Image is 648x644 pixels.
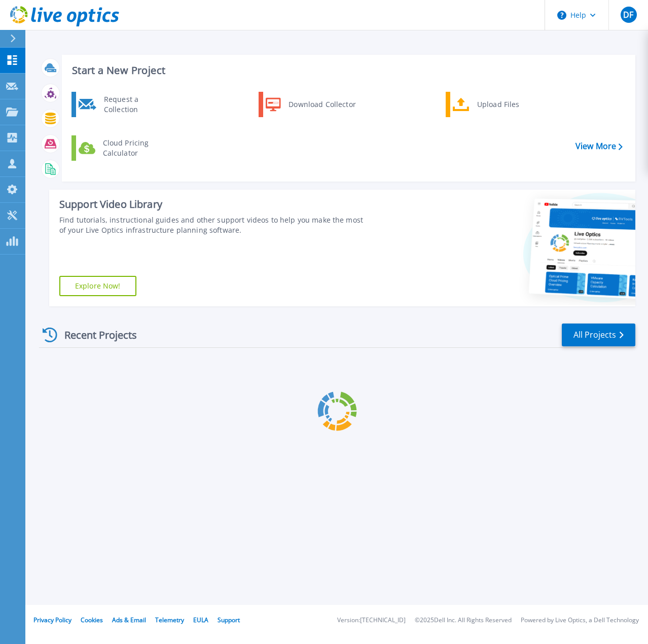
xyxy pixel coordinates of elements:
a: EULA [193,616,208,624]
a: Privacy Policy [33,616,71,624]
a: View More [575,141,623,151]
a: Cookies [81,616,103,624]
div: Request a Collection [99,94,173,115]
h3: Start a New Project [72,65,622,76]
a: Request a Collection [71,92,175,117]
a: Cloud Pricing Calculator [71,135,175,161]
a: Upload Files [446,92,550,117]
a: Support [218,616,240,624]
li: Version: [TECHNICAL_ID] [337,617,406,624]
div: Recent Projects [39,323,151,347]
li: Powered by Live Optics, a Dell Technology [521,617,639,624]
div: Support Video Library [59,198,364,211]
li: © 2025 Dell Inc. All Rights Reserved [415,617,512,624]
div: Find tutorials, instructional guides and other support videos to help you make the most of your L... [59,215,364,235]
a: Ads & Email [112,616,146,624]
a: All Projects [562,324,635,346]
div: Download Collector [283,94,360,115]
a: Explore Now! [59,276,136,296]
div: Cloud Pricing Calculator [98,138,173,158]
span: DF [623,11,633,19]
a: Telemetry [155,616,184,624]
div: Upload Files [472,94,547,115]
a: Download Collector [259,92,363,117]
